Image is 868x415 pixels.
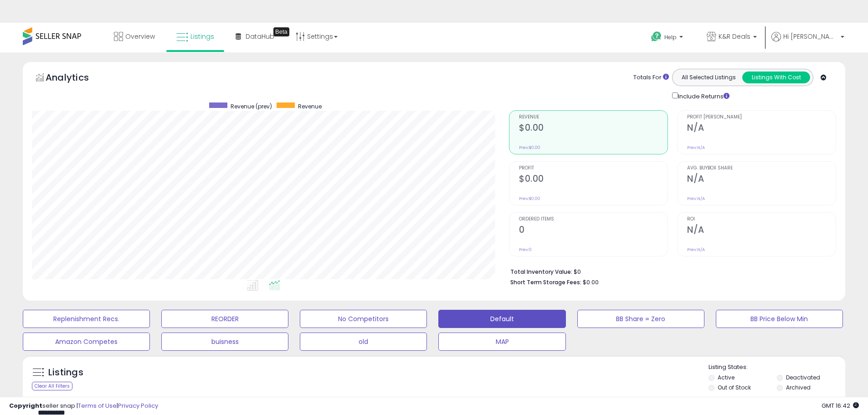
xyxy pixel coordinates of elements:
h2: N/A [687,123,836,135]
span: Profit [PERSON_NAME] [687,115,836,120]
h5: Listings [48,366,83,379]
li: $0 [510,266,829,277]
span: 2025-09-11 16:42 GMT [822,401,859,410]
label: Out of Stock [718,384,751,391]
span: Overview [125,32,155,41]
div: Totals For [633,73,669,82]
button: MAP [438,333,565,351]
span: $0.00 [583,278,599,287]
h2: $0.00 [519,174,668,186]
p: Listing States: [709,363,845,372]
a: Listings [169,23,221,50]
span: Revenue (prev) [231,102,272,110]
h2: N/A [687,225,836,237]
small: Prev: N/A [687,247,705,252]
small: Prev: N/A [687,196,705,201]
span: Listings [190,32,214,41]
span: Revenue [298,102,322,110]
div: Include Returns [665,91,740,101]
label: Archived [786,384,811,391]
a: K&R Deals [700,23,764,52]
b: Total Inventory Value: [510,268,572,276]
small: Prev: $0.00 [519,196,540,201]
a: DataHub [229,23,281,50]
button: REORDER [161,310,288,328]
span: Revenue [519,115,668,120]
a: Help [644,24,692,52]
h2: N/A [687,174,836,186]
span: Avg. Buybox Share [687,166,836,171]
label: Active [718,374,734,381]
h5: Analytics [46,71,107,86]
div: seller snap | | [9,402,158,410]
span: ROI [687,217,836,222]
button: BB Share = Zero [577,310,704,328]
button: BB Price Below Min [716,310,843,328]
button: All Selected Listings [675,72,743,83]
b: Short Term Storage Fees: [510,278,581,286]
button: Listings With Cost [742,72,810,83]
a: Overview [107,23,162,50]
button: Amazon Competes [23,333,150,351]
strong: Copyright [9,401,42,410]
div: Clear All Filters [32,382,72,390]
button: Replenishment Recs. [23,310,150,328]
a: Terms of Use [78,401,117,410]
button: buisness [161,333,288,351]
span: Profit [519,166,668,171]
h2: $0.00 [519,123,668,135]
a: Hi [PERSON_NAME] [771,32,844,52]
div: Tooltip anchor [273,27,289,36]
span: K&R Deals [719,32,750,41]
small: Prev: 0 [519,247,532,252]
button: Default [438,310,565,328]
span: Help [664,33,677,41]
span: Ordered Items [519,217,668,222]
h2: 0 [519,225,668,237]
span: Hi [PERSON_NAME] [783,32,838,41]
small: Prev: $0.00 [519,145,540,150]
i: Get Help [651,31,662,42]
label: Deactivated [786,374,820,381]
button: No Competitors [300,310,427,328]
span: DataHub [246,32,274,41]
a: Privacy Policy [118,401,158,410]
button: old [300,333,427,351]
a: Settings [289,23,344,50]
small: Prev: N/A [687,145,705,150]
